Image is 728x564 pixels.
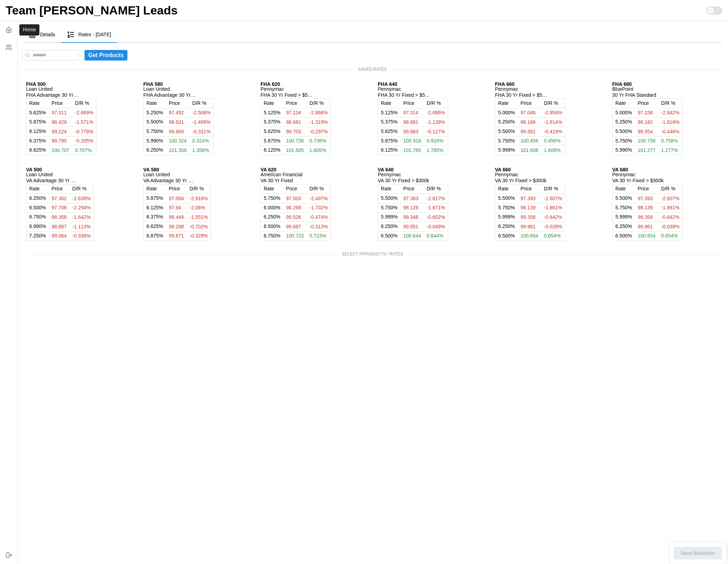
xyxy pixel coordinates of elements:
span: -2.508% [192,110,211,115]
span: 0.324% [192,138,209,144]
td: % [495,213,518,222]
td: % [261,222,283,232]
span: 99.581 [521,129,536,134]
td: % [261,213,283,222]
td: % [26,136,49,146]
span: 0.758% [661,138,678,144]
td: % [261,108,283,118]
td: % [378,213,401,222]
span: 5.625 [381,128,393,134]
span: 5.500 [615,128,628,134]
span: 5.250 [146,110,159,115]
td: % [144,194,166,203]
span: 99.669 [169,129,184,134]
p: Pennymac [378,87,448,91]
span: -1.814% [544,119,562,125]
span: Get Products [88,50,124,60]
td: % [495,203,518,213]
span: 5.250 [615,119,628,125]
p: FHA Advantage 30 Yr Fixed [26,91,79,99]
td: % [495,127,518,136]
span: 5.500 [498,195,510,201]
span: 5.375 [264,119,276,125]
span: 97.393 [638,196,653,201]
td: % [495,231,518,241]
span: 6.500 [29,205,42,210]
td: % [495,146,518,155]
span: 5.375 [381,119,393,125]
td: % [261,194,283,203]
p: Loan United [26,172,94,177]
span: 5.990 [146,138,159,144]
span: 101.605 [286,147,304,153]
p: VA Advantage 30 Yr Fixed [26,177,79,184]
p: BluePoint [612,87,683,91]
td: % [144,118,166,127]
td: Price [166,184,187,194]
span: -1.139% [427,119,445,125]
span: 6.125 [29,128,42,134]
span: 1.785% [427,147,443,153]
span: -2.607% [661,196,679,201]
td: Price [283,184,307,194]
span: -1.871% [427,205,445,210]
span: -2.686% [427,110,445,115]
p: VA 30 Yr Fixed [261,177,313,184]
span: 5.875 [264,138,276,144]
td: % [26,146,49,155]
span: 99.348 [403,214,419,220]
span: 0.707% [75,147,92,153]
span: 1.608% [544,147,560,153]
span: 0.916% [427,138,443,144]
span: -0.642% [661,214,679,220]
td: Price [401,99,424,108]
span: 99.703 [286,129,301,134]
span: 99.883 [403,129,419,134]
td: % [144,222,166,232]
span: 100.758 [638,138,656,144]
span: -1.861% [544,205,562,210]
span: 6.125 [264,147,276,153]
td: % [26,222,49,232]
span: 5.750 [264,195,276,201]
p: American Financial [261,172,331,177]
td: D/R % [307,184,331,194]
td: % [144,203,166,213]
span: 99.961 [521,224,536,229]
span: -0.474% [309,214,328,220]
p: Loan United [26,87,96,91]
p: Pennymac [261,87,331,91]
span: 97.314 [403,110,419,115]
td: % [26,108,49,118]
p: VA 580 [143,167,211,172]
td: % [144,213,166,222]
p: FHA 640 [378,82,448,87]
span: -0.652% [427,214,445,220]
span: 98.358 [52,214,67,220]
span: -0.702% [189,224,208,229]
td: Rate [144,184,166,194]
span: 5.625 [264,128,276,134]
span: -0.039% [544,224,562,229]
span: 99.358 [638,214,653,220]
span: -2.06% [189,205,205,210]
td: % [495,136,518,146]
span: 99.224 [52,129,67,134]
td: % [613,108,635,118]
span: -2.294% [72,205,90,210]
td: % [613,118,635,127]
p: FHA 30 Yr Fixed > $500K [261,91,313,99]
td: Rate [495,184,518,194]
span: 98.129 [403,205,419,210]
p: Pennymac [378,172,448,177]
p: FHA 30 Yr Fixed > $500K [378,91,431,99]
span: 6.750 [29,214,42,220]
td: Rate [495,99,518,108]
td: Rate [144,99,166,108]
span: 5.125 [264,110,276,115]
span: 5.750 [615,138,628,144]
p: VA 660 [495,167,565,172]
td: Price [283,99,307,108]
span: 5.750 [146,128,159,134]
span: 98.429 [52,119,67,125]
